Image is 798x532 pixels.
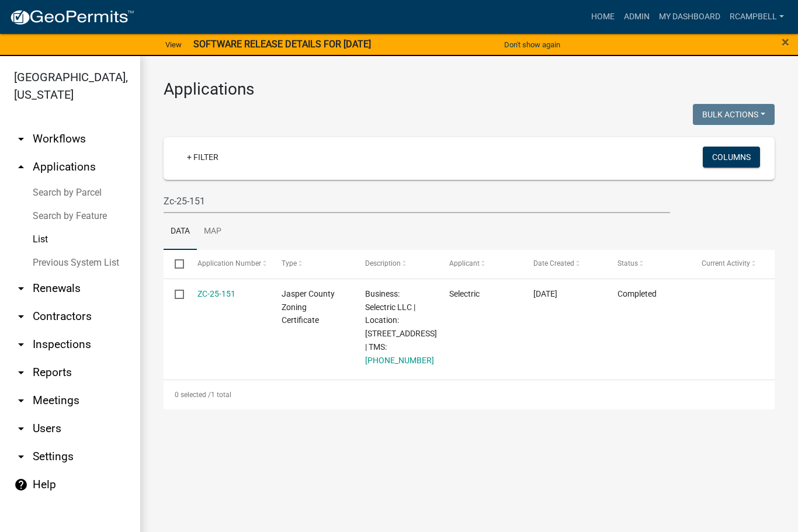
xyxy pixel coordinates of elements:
a: View [161,35,186,54]
i: arrow_drop_down [14,394,28,408]
i: arrow_drop_down [14,310,28,324]
i: arrow_drop_down [14,366,28,380]
i: arrow_drop_down [14,450,28,464]
button: Columns [703,147,760,168]
div: 1 total [164,380,775,409]
datatable-header-cell: Select [164,250,186,278]
span: Type [282,259,297,267]
i: arrow_drop_up [14,160,28,174]
input: Search for applications [164,189,670,213]
a: [PHONE_NUMBER] [365,356,434,365]
a: rcampbell [725,6,789,28]
i: help [14,478,28,492]
span: Jasper County Zoning Certificate [282,289,335,325]
datatable-header-cell: Status [606,250,691,278]
datatable-header-cell: Description [354,250,438,278]
datatable-header-cell: Application Number [186,250,270,278]
span: Application Number [197,259,261,267]
span: Business: Selectric LLC | Location: 240 RED OAKS LN unit 101 | TMS: 080-00-03-149 [365,289,437,365]
span: 0 selected / [175,391,211,399]
span: Selectric [449,289,480,298]
i: arrow_drop_down [14,132,28,146]
i: arrow_drop_down [14,338,28,352]
i: arrow_drop_down [14,422,28,436]
button: Don't show again [499,35,565,54]
button: Close [782,35,789,49]
a: + Filter [178,147,228,168]
a: ZC-25-151 [197,289,235,298]
a: Data [164,213,197,251]
datatable-header-cell: Current Activity [691,250,775,278]
span: × [782,34,789,50]
datatable-header-cell: Type [270,250,354,278]
strong: SOFTWARE RELEASE DETAILS FOR [DATE] [193,39,371,50]
span: Status [617,259,638,267]
span: 07/30/2025 [533,289,557,298]
datatable-header-cell: Date Created [522,250,606,278]
span: Description [365,259,401,267]
a: Map [197,213,228,251]
a: Home [587,6,619,28]
span: Current Activity [702,259,750,267]
span: Completed [617,289,657,298]
i: arrow_drop_down [14,281,28,295]
a: Admin [619,6,654,28]
span: Date Created [533,259,574,267]
h3: Applications [164,79,775,99]
datatable-header-cell: Applicant [438,250,522,278]
button: Bulk Actions [693,104,775,125]
span: Applicant [449,259,480,267]
a: My Dashboard [654,6,725,28]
